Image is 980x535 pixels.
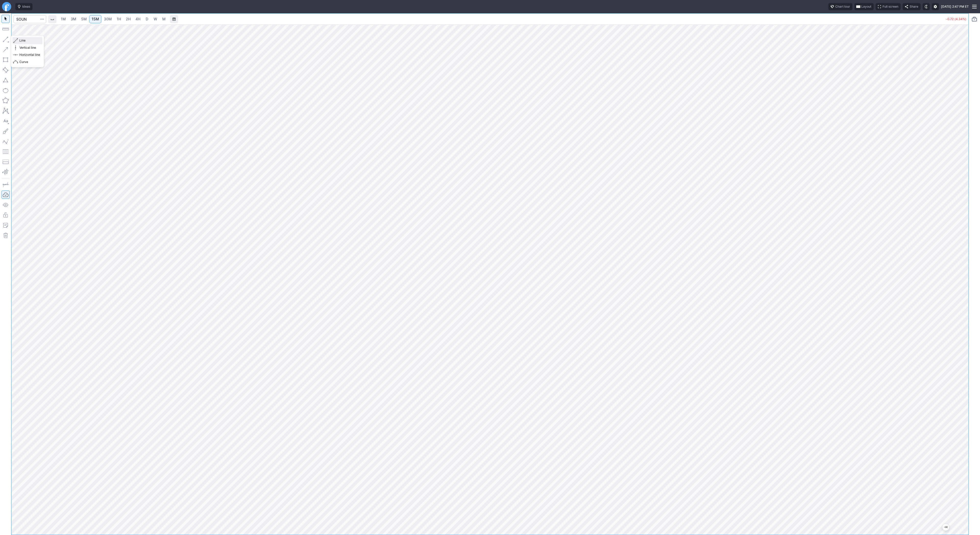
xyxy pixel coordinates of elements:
span: Full screen [883,4,898,9]
button: Portfolio watchlist [970,15,978,23]
span: M [162,17,166,21]
a: 4H [133,15,143,23]
span: 4H [136,17,140,21]
a: M [160,15,168,23]
button: Hide drawings [2,201,10,209]
a: 2H [124,15,133,23]
span: Vertical line [19,45,40,50]
a: 5M [79,15,89,23]
button: Triangle [2,76,10,84]
span: Layout [861,4,871,9]
button: Layout [854,3,874,10]
span: 15M [92,17,99,21]
p: -0.72 (4.34%) [946,18,966,21]
button: Toggle dark mode [923,3,930,10]
button: Full screen [876,3,901,10]
button: Ideas [15,3,32,10]
span: [DATE] 2:47 PM ET [941,4,969,9]
button: Drawing mode: Single [2,180,10,189]
div: Line [11,35,44,67]
button: Interval [48,15,56,23]
span: Share [910,4,918,9]
button: Range [170,15,178,23]
button: Position [2,158,10,166]
span: D [146,17,148,21]
button: XABCD [2,107,10,115]
button: Fibonacci retracements [2,147,10,156]
button: Mouse [2,15,10,23]
button: Anchored VWAP [2,168,10,176]
button: Settings [932,3,939,10]
a: 3M [68,15,79,23]
span: Ideas [22,4,30,9]
span: Chart tour [835,4,850,9]
button: Arrow [2,45,10,54]
button: Text [2,117,10,125]
span: 1M [61,17,66,21]
span: Curve [19,59,40,65]
a: W [151,15,160,23]
button: Elliott waves [2,137,10,145]
span: 2H [126,17,131,21]
button: Line [2,35,10,43]
a: 1M [58,15,68,23]
button: Polygon [2,96,10,105]
a: D [143,15,151,23]
button: Share [903,3,921,10]
span: W [154,17,157,21]
a: 30M [102,15,114,23]
button: Jump to the most recent bar [942,524,949,531]
a: Finviz.com [2,2,11,11]
span: 3M [71,17,76,21]
button: Brush [2,127,10,135]
button: Rectangle [2,56,10,64]
button: Chart tour [828,3,852,10]
button: Ellipse [2,86,10,94]
button: Drawings Autosave: On [2,191,10,199]
button: Search [39,15,46,23]
button: Measure [2,25,10,33]
a: 15M [89,15,101,23]
span: Horizontal line [19,52,40,57]
span: 30M [104,17,112,21]
button: Add note [2,221,10,229]
span: Line [19,38,40,43]
span: 1H [117,17,121,21]
button: Lock drawings [2,211,10,219]
button: Rotated rectangle [2,66,10,74]
button: Remove all autosaved drawings [2,231,10,240]
a: 1H [114,15,123,23]
span: 5M [81,17,87,21]
input: Search [14,15,46,23]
